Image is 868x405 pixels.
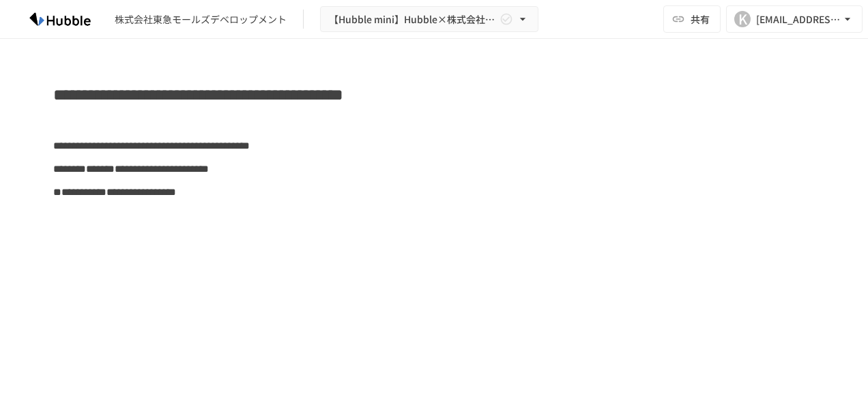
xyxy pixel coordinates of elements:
button: 共有 [663,5,721,33]
button: 【Hubble mini】Hubble×株式会社東急モールズデベロップメント オンボーディングプロジェクト [320,6,538,33]
div: [EMAIL_ADDRESS][DOMAIN_NAME] [756,11,841,28]
span: 共有 [691,12,710,27]
button: K[EMAIL_ADDRESS][DOMAIN_NAME] [726,5,863,33]
span: 【Hubble mini】Hubble×株式会社東急モールズデベロップメント オンボーディングプロジェクト [329,11,497,28]
div: K [734,11,751,27]
div: 株式会社東急モールズデベロップメント [115,12,287,27]
img: HzDRNkGCf7KYO4GfwKnzITak6oVsp5RHeZBEM1dQFiQ [16,8,104,30]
